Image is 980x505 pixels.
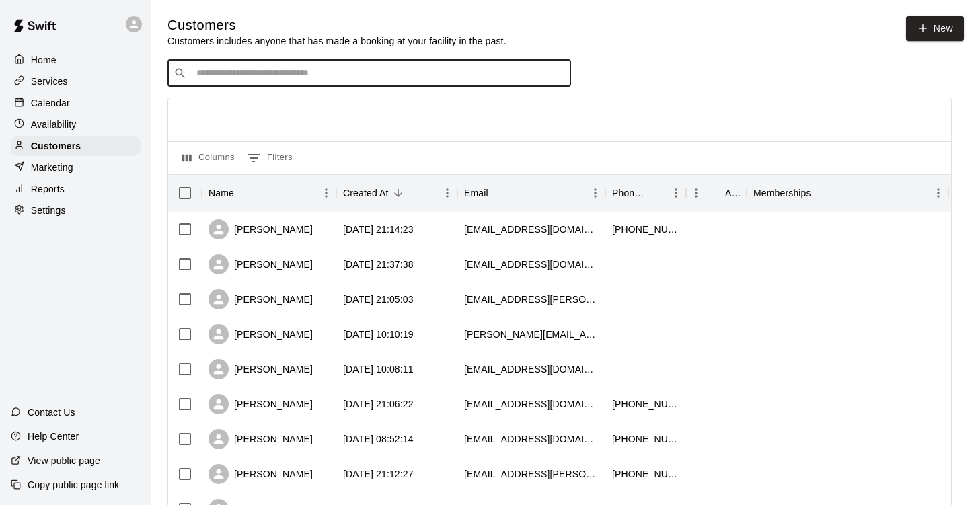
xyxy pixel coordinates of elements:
button: Sort [234,184,253,202]
div: mark.bakker@axiomtrades.com [464,293,599,306]
div: Age [686,174,747,212]
button: Menu [585,183,605,203]
a: Marketing [11,157,141,178]
div: 2025-08-07 21:06:22 [343,397,414,411]
button: Sort [706,184,725,202]
div: [PERSON_NAME] [209,219,313,239]
div: Age [725,174,740,212]
div: Created At [336,174,457,212]
div: shawnjak@gmail.com [464,432,599,446]
p: Customers [31,139,81,153]
p: Settings [31,204,66,217]
div: 2025-08-10 21:14:23 [343,223,414,236]
div: Name [209,174,234,212]
div: Memberships [753,174,811,212]
button: Select columns [179,147,238,169]
div: +15194985751 [612,397,679,411]
a: New [906,16,964,41]
div: bbarsness@rogers.com [464,467,599,481]
div: [PERSON_NAME] [209,324,313,344]
a: Home [11,50,141,70]
div: 2025-08-08 10:10:19 [343,327,414,341]
div: Email [457,174,605,212]
p: Customers includes anyone that has made a booking at your facility in the past. [167,34,506,48]
div: +15196162006 [612,223,679,236]
p: Services [31,75,68,88]
div: 2025-08-08 21:05:03 [343,293,414,306]
p: Contact Us [28,405,75,419]
p: Calendar [31,96,70,110]
div: [PERSON_NAME] [209,359,313,379]
div: trevor.boddam@waterloobaseball.ca [464,327,599,341]
a: Calendar [11,93,141,113]
a: Services [11,71,141,91]
button: Sort [811,184,830,202]
button: Sort [488,184,507,202]
div: 2025-07-31 08:52:14 [343,432,414,446]
div: jakubaitismatt@gmail.com [464,362,599,376]
p: Reports [31,182,65,196]
div: Search customers by name or email [167,60,571,87]
a: Availability [11,114,141,134]
button: Menu [437,183,457,203]
div: [PERSON_NAME] [209,289,313,309]
div: 2025-07-30 21:12:27 [343,467,414,481]
p: Availability [31,118,77,131]
div: Phone Number [612,174,647,212]
div: 2025-08-08 21:37:38 [343,258,414,271]
a: Reports [11,179,141,199]
div: Name [202,174,336,212]
button: Sort [647,184,666,202]
div: jeffavis@gmail.com [464,258,599,271]
div: Memberships [747,174,948,212]
button: Menu [686,183,706,203]
div: kellypope@hotmail.com [464,223,599,236]
div: 2025-08-08 10:08:11 [343,362,414,376]
div: +15195751163 [612,467,679,481]
button: Sort [389,184,408,202]
button: Menu [928,183,948,203]
p: View public page [28,454,100,467]
p: Help Center [28,430,79,443]
div: Email [464,174,488,212]
button: Show filters [243,147,296,169]
p: Copy public page link [28,478,119,492]
div: +15197028378 [612,432,679,446]
a: Customers [11,136,141,156]
h5: Customers [167,16,506,34]
div: [PERSON_NAME] [209,394,313,414]
div: jc2chan@gmail.com [464,397,599,411]
div: [PERSON_NAME] [209,464,313,484]
p: Marketing [31,161,73,174]
div: [PERSON_NAME] [209,429,313,449]
div: Phone Number [605,174,686,212]
div: [PERSON_NAME] [209,254,313,274]
a: Settings [11,200,141,221]
button: Menu [316,183,336,203]
button: Menu [666,183,686,203]
p: Home [31,53,56,67]
div: Created At [343,174,389,212]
